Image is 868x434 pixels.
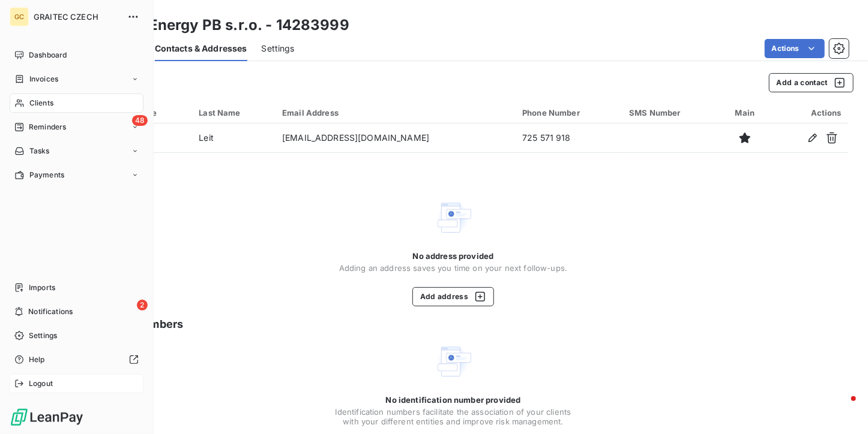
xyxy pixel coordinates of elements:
span: Invoices [29,74,58,85]
span: Clients [29,98,53,108]
div: Main [727,108,763,117]
td: 725 571 918 [515,123,622,152]
div: Email Address [282,108,508,117]
span: Identification numbers facilitate the association of your clients with your different entities an... [333,407,573,426]
span: Logout [29,378,53,389]
div: SMS Number [629,108,713,117]
span: Notifications [28,306,73,317]
td: Leit [191,123,275,152]
span: Imports [29,282,55,293]
span: Settings [262,43,295,55]
span: GRAITEC CZECH [34,12,120,22]
span: Dashboard [29,50,67,61]
img: Empty state [434,342,472,381]
span: 2 [137,300,148,311]
h3: Haus-Energy PB s.r.o. - 14283999 [106,14,349,36]
iframe: Intercom live chat [827,393,856,422]
span: Tasks [29,146,50,156]
span: No identification number provided [386,395,521,405]
button: Actions [765,39,825,58]
span: Contacts & Addresses [155,43,247,55]
span: Settings [29,330,57,341]
div: GC [10,7,29,26]
span: Payments [29,170,64,180]
a: Help [10,350,143,369]
div: Phone Number [522,108,615,117]
span: Help [29,354,45,365]
img: Logo LeanPay [10,408,84,427]
div: Actions [777,108,842,117]
img: Empty state [434,198,472,237]
button: Add a contact [769,73,854,92]
td: [EMAIL_ADDRESS][DOMAIN_NAME] [275,123,515,152]
span: Reminders [29,122,66,132]
span: No address provided [413,251,494,261]
span: 48 [132,115,148,126]
div: Last Name [199,108,268,117]
button: Add address [412,287,495,306]
span: Adding an address saves you time on your next follow-ups. [339,263,568,273]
